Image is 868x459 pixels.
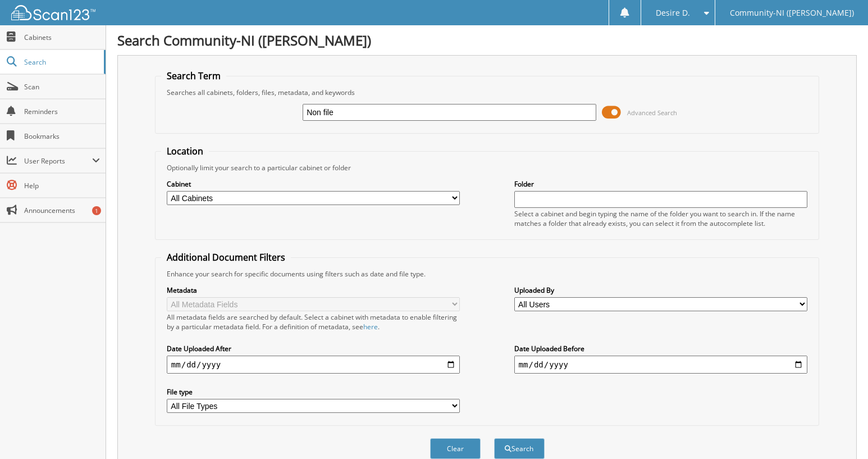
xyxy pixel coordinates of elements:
span: Reminders [24,107,100,116]
div: Searches all cabinets, folders, files, metadata, and keywords [161,88,813,97]
span: Announcements [24,206,100,215]
label: Date Uploaded Before [514,344,808,353]
label: Cabinet [167,179,460,189]
span: Scan [24,82,100,92]
span: Advanced Search [627,108,677,117]
span: Help [24,181,100,190]
span: Community-NI ([PERSON_NAME]) [730,10,854,16]
label: Date Uploaded After [167,344,460,353]
label: Uploaded By [514,285,808,295]
div: All metadata fields are searched by default. Select a cabinet with metadata to enable filtering b... [167,312,460,331]
button: Search [494,438,545,459]
div: 1 [92,206,101,215]
label: Folder [514,179,808,189]
span: User Reports [24,156,92,166]
div: Select a cabinet and begin typing the name of the folder you want to search in. If the name match... [514,209,808,228]
div: Enhance your search for specific documents using filters such as date and file type. [161,269,813,279]
div: Optionally limit your search to a particular cabinet or folder [161,163,813,172]
input: end [514,356,808,374]
h1: Search Community-NI ([PERSON_NAME]) [117,31,857,49]
legend: Search Term [161,70,226,82]
iframe: Chat Widget [812,405,868,459]
span: Cabinets [24,33,100,42]
span: Search [24,57,98,67]
input: start [167,356,460,374]
a: here [363,322,378,331]
button: Clear [430,438,481,459]
label: Metadata [167,285,460,295]
legend: Additional Document Filters [161,251,291,263]
label: File type [167,387,460,397]
span: Desire D. [656,10,690,16]
img: scan123-logo-white.svg [11,5,95,20]
legend: Location [161,145,209,157]
span: Bookmarks [24,131,100,141]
